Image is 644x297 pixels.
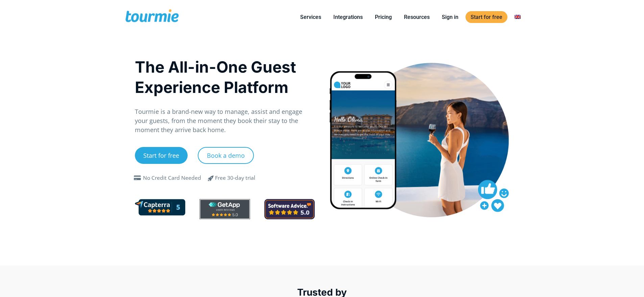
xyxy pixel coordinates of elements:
[135,147,188,164] a: Start for free
[143,174,201,182] div: No Credit Card Needed
[437,13,463,21] a: Sign in
[370,13,397,21] a: Pricing
[215,174,255,182] div: Free 30-day trial
[399,13,435,21] a: Resources
[198,147,254,164] a: Book a demo
[135,57,315,97] h1: The All-in-One Guest Experience Platform
[466,11,507,23] a: Start for free
[135,107,315,134] p: Tourmie is a brand-new way to manage, assist and engage your guests, from the moment they book th...
[328,13,368,21] a: Integrations
[132,175,143,181] span: 
[295,13,326,21] a: Services
[203,174,219,182] span: 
